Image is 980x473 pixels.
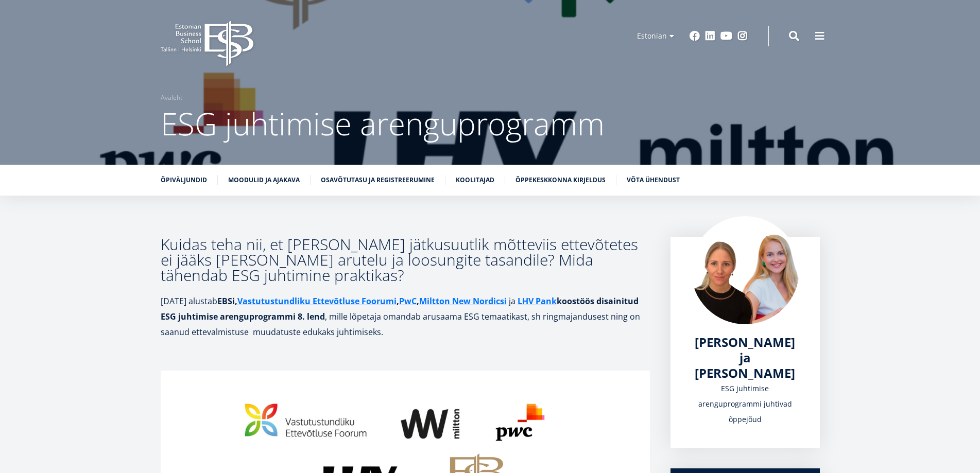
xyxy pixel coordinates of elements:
[321,175,435,185] a: Osavõtutasu ja registreerumine
[518,293,557,309] a: LHV Pank
[161,237,650,283] h3: Kuidas teha nii, et [PERSON_NAME] jätkusuutlik mõtteviis ettevõtetes ei jääks [PERSON_NAME] arute...
[515,175,606,185] a: Õppekeskkonna kirjeldus
[228,175,300,185] a: Moodulid ja ajakava
[217,295,509,307] strong: EBSi, , ,
[161,175,207,185] a: Õpiväljundid
[691,335,799,381] a: [PERSON_NAME] ja [PERSON_NAME]
[690,31,700,41] a: Facebook
[737,31,748,41] a: Instagram
[399,293,417,309] a: PwC
[691,381,799,427] div: ESG juhtimise arenguprogrammi juhtivad õppejõud
[705,31,715,41] a: Linkedin
[691,216,799,324] img: Kristiina Esop ja Merili Vares foto
[695,334,795,381] span: [PERSON_NAME] ja [PERSON_NAME]
[161,93,182,103] a: Avaleht
[161,293,650,340] p: [DATE] alustab ja , mille lõpetaja omandab arusaama ESG temaatikast, sh ringmajandusest ning on s...
[237,293,397,309] a: Vastutustundliku Ettevõtluse Foorumi
[161,102,605,145] span: ESG juhtimise arenguprogramm
[419,293,507,309] a: Miltton New Nordicsi
[456,175,494,185] a: Koolitajad
[720,31,732,41] a: Youtube
[627,175,680,185] a: Võta ühendust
